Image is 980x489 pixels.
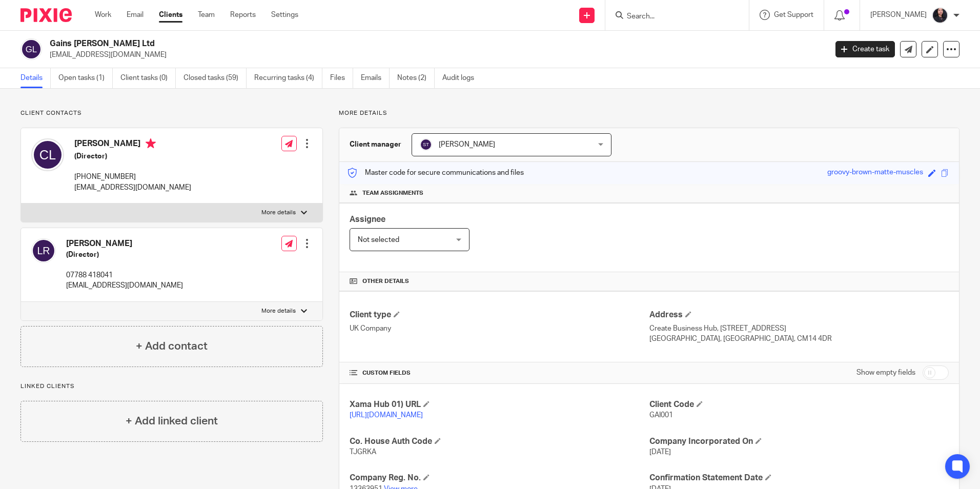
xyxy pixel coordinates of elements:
span: Team assignments [362,189,423,197]
p: Client contacts [21,109,323,117]
img: svg%3E [31,138,64,171]
span: Get Support [774,11,813,18]
h4: Client Code [649,399,949,410]
a: Reports [230,10,256,20]
h4: Company Reg. No. [350,473,649,483]
p: More details [261,209,296,217]
a: Team [198,10,215,20]
p: [GEOGRAPHIC_DATA], [GEOGRAPHIC_DATA], CM14 4DR [649,334,949,344]
a: Work [95,10,111,20]
span: [PERSON_NAME] [439,141,495,148]
a: Client tasks (0) [120,68,176,88]
span: Not selected [358,236,399,243]
h4: Address [649,310,949,320]
img: svg%3E [31,238,56,263]
img: MicrosoftTeams-image.jfif [932,7,948,24]
p: More details [339,109,959,117]
span: [DATE] [649,449,671,456]
img: svg%3E [21,38,42,60]
img: Pixie [21,8,72,22]
a: Audit logs [442,68,482,88]
a: Closed tasks (59) [183,68,247,88]
a: Files [330,68,353,88]
p: [EMAIL_ADDRESS][DOMAIN_NAME] [74,182,191,193]
p: [EMAIL_ADDRESS][DOMAIN_NAME] [50,50,820,60]
h2: Gains [PERSON_NAME] Ltd [50,38,666,49]
p: Create Business Hub, [STREET_ADDRESS] [649,323,949,334]
p: More details [261,307,296,315]
a: Clients [159,10,182,20]
h4: Client type [350,310,649,320]
h4: [PERSON_NAME] [66,238,183,249]
div: groovy-brown-matte-muscles [827,167,923,179]
h4: Xama Hub 01) URL [350,399,649,410]
a: Notes (2) [397,68,435,88]
p: [PERSON_NAME] [870,10,927,20]
a: Settings [271,10,298,20]
h4: Co. House Auth Code [350,436,649,447]
a: [URL][DOMAIN_NAME] [350,412,423,419]
span: Other details [362,277,409,286]
h5: (Director) [74,151,191,161]
h4: CUSTOM FIELDS [350,369,649,377]
h3: Client manager [350,139,401,150]
a: Emails [361,68,390,88]
a: Create task [835,41,895,57]
p: Linked clients [21,382,323,391]
span: GAI001 [649,412,673,419]
h4: [PERSON_NAME] [74,138,191,151]
a: Open tasks (1) [58,68,113,88]
p: Master code for secure communications and files [347,168,524,178]
h4: Confirmation Statement Date [649,473,949,483]
i: Primary [146,138,156,149]
img: svg%3E [420,138,432,151]
a: Details [21,68,51,88]
span: TJGRKA [350,449,376,456]
p: [PHONE_NUMBER] [74,172,191,182]
h4: + Add contact [136,338,208,354]
p: UK Company [350,323,649,334]
h4: + Add linked client [126,413,218,429]
input: Search [626,12,718,22]
p: 07788 418041 [66,270,183,280]
a: Email [127,10,144,20]
h4: Company Incorporated On [649,436,949,447]
span: Assignee [350,215,385,223]
a: Recurring tasks (4) [254,68,322,88]
label: Show empty fields [856,368,915,378]
p: [EMAIL_ADDRESS][DOMAIN_NAME] [66,280,183,291]
h5: (Director) [66,250,183,260]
